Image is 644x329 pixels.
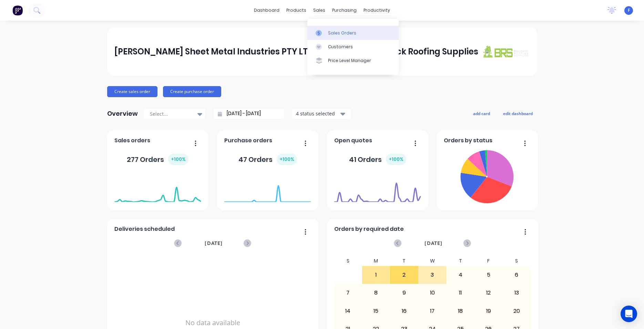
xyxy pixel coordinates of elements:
[362,284,390,301] div: 8
[334,302,362,320] div: 14
[328,30,356,36] div: Sales Orders
[238,154,297,165] div: 47 Orders
[447,302,474,320] div: 18
[390,284,418,301] div: 9
[418,256,447,266] div: W
[349,154,406,165] div: 41 Orders
[114,136,150,145] span: Sales orders
[499,109,537,118] button: edit dashboard
[362,302,390,320] div: 15
[444,136,492,145] span: Orders by status
[425,239,442,247] span: [DATE]
[390,256,418,266] div: T
[329,5,360,16] div: purchasing
[390,266,418,284] div: 2
[419,284,446,301] div: 10
[328,58,371,64] div: Price Level Manager
[127,154,188,165] div: 277 Orders
[469,109,494,118] button: add card
[475,266,502,284] div: 5
[224,136,272,145] span: Purchase orders
[621,306,637,322] div: Open Intercom Messenger
[251,5,283,16] a: dashboard
[503,302,530,320] div: 20
[386,154,406,165] div: + 100 %
[360,5,393,16] div: productivity
[362,266,390,284] div: 1
[107,107,138,121] div: Overview
[419,302,446,320] div: 17
[12,5,23,16] img: Factory
[334,284,362,301] div: 7
[362,256,390,266] div: M
[502,256,531,266] div: S
[474,256,503,266] div: F
[446,256,474,266] div: T
[168,154,188,165] div: + 100 %
[163,86,221,97] button: Create purchase order
[296,110,339,117] div: 4 status selected
[447,284,474,301] div: 11
[310,5,329,16] div: sales
[328,44,353,50] div: Customers
[205,239,223,247] span: [DATE]
[292,109,351,119] button: 4 status selected
[390,302,418,320] div: 16
[277,154,297,165] div: + 100 %
[503,284,530,301] div: 13
[114,45,478,59] div: [PERSON_NAME] Sheet Metal Industries PTY LTD trading as Brunswick Roofing Supplies
[419,266,446,284] div: 3
[481,45,530,58] img: J A Sheet Metal Industries PTY LTD trading as Brunswick Roofing Supplies
[475,302,502,320] div: 19
[334,256,362,266] div: S
[628,7,630,13] span: F
[334,136,372,145] span: Open quotes
[475,284,502,301] div: 12
[107,86,157,97] button: Create sales order
[283,5,310,16] div: products
[447,266,474,284] div: 4
[307,54,399,68] a: Price Level Manager
[307,26,399,40] a: Sales Orders
[307,40,399,54] a: Customers
[503,266,530,284] div: 6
